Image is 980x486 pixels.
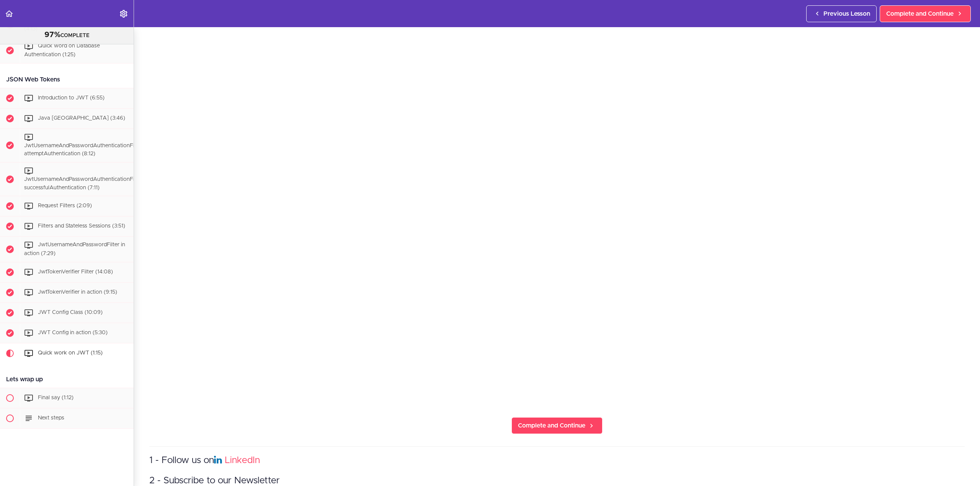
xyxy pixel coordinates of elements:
[225,456,260,465] a: LinkedIn
[24,143,142,157] span: JwtUsernameAndPasswordAuthenticationFilter attemptAuthentication (8:12)
[38,115,125,121] span: Java [GEOGRAPHIC_DATA] (3:46)
[24,242,125,257] span: JwtUsernameAndPasswordFilter in action (7:29)
[38,415,64,421] span: Next steps
[38,350,103,356] span: Quick work on JWT (1:15)
[38,269,113,275] span: JwtTokenVerifier Filter (14:08)
[880,5,971,22] a: Complete and Continue
[119,9,128,18] svg: Settings Menu
[38,224,125,229] span: Filters and Stateless Sessions (3:51)
[806,5,877,22] a: Previous Lesson
[886,9,954,18] span: Complete and Continue
[38,289,117,295] span: JwtTokenVerifier in action (9:15)
[38,395,73,400] span: Final say (1:12)
[24,177,142,190] span: JwtUsernameAndPasswordAuthenticationFilter successfulAuthentication (7:11)
[44,31,60,39] span: 97%
[823,9,870,18] span: Previous Lesson
[149,454,965,467] h3: 1 - Follow us on
[38,310,103,315] span: JWT Config Class (10:09)
[10,30,124,40] div: COMPLETE
[38,330,108,335] span: JWT Config in action (5:30)
[38,95,105,101] span: Introduction to JWT (6:55)
[5,9,14,18] svg: Back to course curriculum
[38,203,92,209] span: Request Filters (2:09)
